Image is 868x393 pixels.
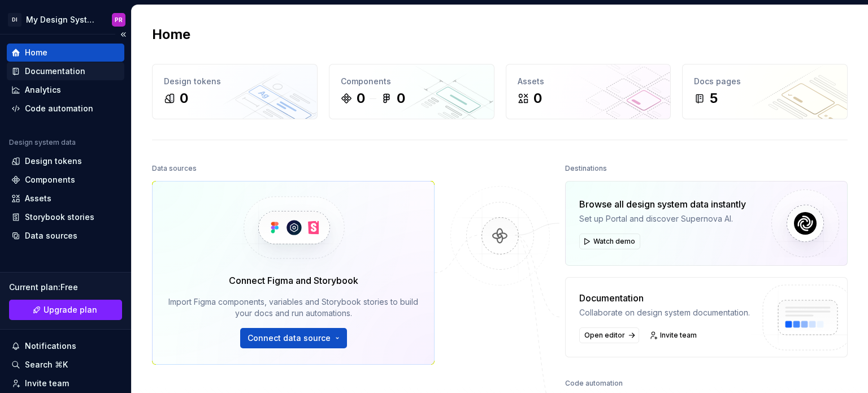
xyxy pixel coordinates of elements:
[579,197,746,211] div: Browse all design system data instantly
[248,332,331,344] span: Connect data source
[25,378,69,389] div: Invite team
[115,15,123,24] div: PR
[9,138,76,147] div: Design system data
[2,7,129,32] button: DIMy Design SystemPR
[7,356,124,374] button: Search ⌘K
[25,103,93,114] div: Code automation
[565,161,607,176] div: Destinations
[25,84,61,96] div: Analytics
[25,156,82,167] div: Design tokens
[533,89,542,107] div: 0
[7,227,124,245] a: Data sources
[506,64,671,119] a: Assets0
[7,208,124,226] a: Storybook stories
[115,27,131,42] button: Collapse sidebar
[25,230,77,241] div: Data sources
[357,89,365,107] div: 0
[25,66,85,77] div: Documentation
[7,62,124,80] a: Documentation
[180,89,188,107] div: 0
[25,359,68,370] div: Search ⌘K
[7,44,124,62] a: Home
[7,337,124,355] button: Notifications
[229,274,358,287] div: Connect Figma and Storybook
[164,76,306,87] div: Design tokens
[397,89,405,107] div: 0
[329,64,494,119] a: Components00
[152,64,318,119] a: Design tokens0
[240,328,347,348] button: Connect data source
[7,374,124,392] a: Invite team
[25,47,47,58] div: Home
[579,307,750,318] div: Collaborate on design system documentation.
[694,76,836,87] div: Docs pages
[682,64,848,119] a: Docs pages5
[584,331,625,340] span: Open editor
[9,300,122,320] a: Upgrade plan
[44,304,97,316] span: Upgrade plan
[7,81,124,99] a: Analytics
[152,25,190,44] h2: Home
[9,282,122,293] div: Current plan : Free
[646,327,702,343] a: Invite team
[518,76,659,87] div: Assets
[25,174,75,185] div: Components
[579,291,750,305] div: Documentation
[565,375,623,391] div: Code automation
[7,100,124,118] a: Code automation
[593,237,635,246] span: Watch demo
[26,14,98,25] div: My Design System
[7,152,124,170] a: Design tokens
[25,193,51,204] div: Assets
[579,234,640,249] button: Watch demo
[25,340,76,352] div: Notifications
[710,89,718,107] div: 5
[25,211,94,223] div: Storybook stories
[579,327,639,343] a: Open editor
[7,189,124,208] a: Assets
[152,161,197,176] div: Data sources
[168,296,418,319] div: Import Figma components, variables and Storybook stories to build your docs and run automations.
[8,13,21,27] div: DI
[579,213,746,224] div: Set up Portal and discover Supernova AI.
[7,171,124,189] a: Components
[660,331,697,340] span: Invite team
[341,76,483,87] div: Components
